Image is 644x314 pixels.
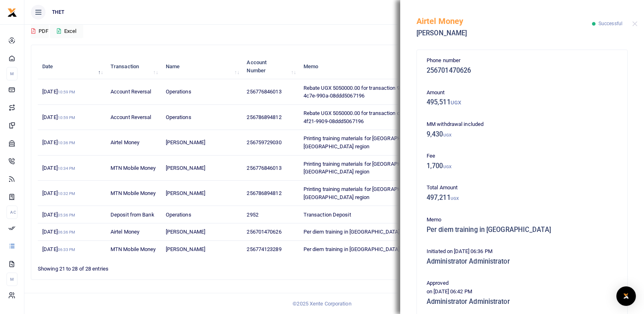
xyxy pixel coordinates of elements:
[427,152,618,160] p: Fee
[166,89,191,95] span: Operations
[443,133,451,137] small: UGX
[304,110,434,124] span: Rebate UGX 5050000.00 for transaction c7e20dd3-0ecf-4f21-9909-08ddd5067196
[42,190,75,196] span: [DATE]
[49,9,67,16] span: THET
[304,161,432,175] span: Printing training materials for [GEOGRAPHIC_DATA] and [GEOGRAPHIC_DATA] region
[166,246,205,252] span: [PERSON_NAME]
[50,24,83,38] button: Excel
[42,229,75,235] span: [DATE]
[427,194,618,202] h5: 497,211
[427,184,618,192] p: Total Amount
[247,165,281,171] span: 256776846013
[42,246,75,252] span: [DATE]
[247,139,281,145] span: 256759729030
[111,89,152,95] span: Account Reversal
[58,191,76,196] small: 10:32 PM
[451,100,461,106] small: UGX
[598,21,622,26] span: Successful
[42,212,75,218] span: [DATE]
[632,21,637,26] button: Close
[166,139,205,145] span: [PERSON_NAME]
[427,98,618,106] h5: 495,511
[427,216,618,224] p: Memo
[58,230,76,234] small: 06:36 PM
[427,120,618,129] p: MM withdrawal included
[427,56,618,65] p: Phone number
[247,246,281,252] span: 256774123289
[304,229,400,235] span: Per diem training in [GEOGRAPHIC_DATA]
[427,67,618,75] h5: 256701470626
[427,288,618,296] p: on [DATE] 06:42 PM
[111,190,156,196] span: MTN Mobile Money
[7,67,17,80] li: M
[616,286,636,306] div: Open Intercom Messenger
[427,247,618,256] p: Initiated on [DATE] 06:36 PM
[58,247,76,252] small: 06:33 PM
[427,226,618,234] h5: Per diem training in [GEOGRAPHIC_DATA]
[161,54,242,79] th: Name: activate to sort column ascending
[304,135,432,149] span: Printing training materials for [GEOGRAPHIC_DATA] and [GEOGRAPHIC_DATA] region
[427,162,618,170] h5: 1,700
[304,186,432,200] span: Printing training materials for [GEOGRAPHIC_DATA] and [GEOGRAPHIC_DATA] region
[443,165,451,169] small: UGX
[7,8,17,17] img: logo-small
[42,139,75,145] span: [DATE]
[58,166,76,171] small: 10:34 PM
[31,24,49,38] button: PDF
[427,258,618,266] h5: Administrator Administrator
[58,213,76,217] small: 05:36 PM
[304,85,434,99] span: Rebate UGX 5050000.00 for transaction 959581f3-38c4-4c7e-990a-08ddd5067196
[166,190,205,196] span: [PERSON_NAME]
[42,89,75,95] span: [DATE]
[247,212,258,218] span: 2952
[111,212,154,218] span: Deposit from Bank
[166,229,205,235] span: [PERSON_NAME]
[7,273,17,286] li: M
[111,229,139,235] span: Airtel Money
[58,141,76,145] small: 10:36 PM
[38,54,106,79] th: Date: activate to sort column descending
[38,260,282,273] div: Showing 21 to 28 of 28 entries
[247,114,281,120] span: 256786894812
[106,54,161,79] th: Transaction: activate to sort column ascending
[111,114,152,120] span: Account Reversal
[111,139,139,145] span: Airtel Money
[242,54,299,79] th: Account Number: activate to sort column ascending
[111,246,156,252] span: MTN Mobile Money
[42,165,75,171] span: [DATE]
[58,90,76,94] small: 10:59 PM
[247,229,281,235] span: 256701470626
[7,206,17,219] li: Ac
[304,246,400,252] span: Per diem training in [GEOGRAPHIC_DATA]
[427,89,618,97] p: Amount
[247,190,281,196] span: 256786894812
[7,9,17,15] a: logo-small logo-large logo-large
[166,114,191,120] span: Operations
[166,165,205,171] span: [PERSON_NAME]
[416,29,592,37] h5: [PERSON_NAME]
[247,89,281,95] span: 256776846013
[111,165,156,171] span: MTN Mobile Money
[427,279,618,288] p: Approved
[58,115,76,120] small: 10:59 PM
[451,196,459,201] small: UGX
[304,212,351,218] span: Transaction Deposit
[427,130,618,139] h5: 9,430
[427,298,618,306] h5: Administrator Administrator
[299,54,447,79] th: Memo: activate to sort column ascending
[42,114,75,120] span: [DATE]
[416,16,592,26] h5: Airtel Money
[166,212,191,218] span: Operations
